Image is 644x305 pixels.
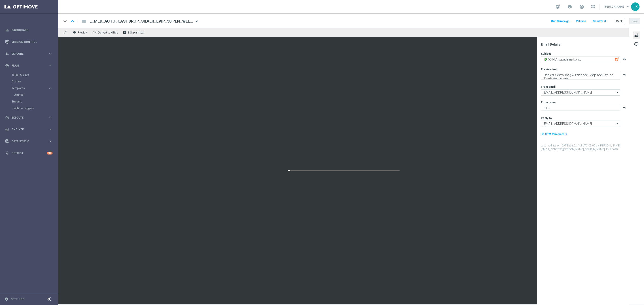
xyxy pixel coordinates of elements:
button: track_changes Analyze keyboard_arrow_right [5,128,53,131]
div: TK [631,2,640,11]
i: keyboard_arrow_right [48,63,53,68]
i: keyboard_arrow_right [48,86,53,90]
div: Data Studio [5,139,48,143]
span: Templates [12,87,44,90]
a: Optibot [11,147,47,159]
a: Streams [12,100,47,103]
label: Subject [541,52,551,56]
button: Save [629,18,640,24]
span: | ID: 20629 [605,148,618,151]
a: Optimail [14,93,47,97]
span: Edit plain text [128,31,144,34]
i: keyboard_arrow_right [48,115,53,120]
button: Mission Control [5,40,53,44]
i: arrow_drop_down [615,90,620,95]
button: code Convert to HTML [91,29,120,35]
a: Realtime Triggers [12,107,47,110]
img: optiGenie.svg [615,57,619,61]
label: Last modified on [DATE] at 8:02 AM UTC-02:00 by [PERSON_NAME][EMAIL_ADDRESS][PERSON_NAME][DOMAIN_... [541,144,629,151]
span: Plan [11,64,48,67]
i: keyboard_arrow_right [48,139,53,143]
span: school [567,4,572,9]
button: receipt Edit plain text [122,29,146,35]
div: Realtime Triggers [12,105,58,112]
i: equalizer [5,28,9,32]
button: my_location UTM Parameters [541,132,568,137]
button: playlist_add [623,57,626,61]
div: Email Details [541,42,629,46]
a: [PERSON_NAME]keyboard_arrow_down [604,3,631,10]
a: Actions [12,80,47,83]
div: lightbulb Optibot +10 [5,151,53,155]
button: Back [614,18,625,24]
button: gps_fixed Plan keyboard_arrow_right [5,64,53,67]
div: Templates [12,87,48,90]
i: remove_red_eye [73,31,76,34]
i: my_location [541,133,544,136]
span: E_MED_AUTO_CASHDROP_SILVER_EVIP_50 PLN_WEEKLY(1) [89,19,193,24]
div: Explore [5,52,48,56]
i: playlist_add [623,73,626,76]
div: +10 [47,152,53,155]
span: Explore [11,52,48,55]
i: keyboard_arrow_right [48,52,53,56]
label: Preview text [541,68,557,71]
span: keyboard_arrow_down [626,4,631,9]
span: palette [634,41,639,47]
div: Plan [5,64,48,68]
button: playlist_add [623,106,626,109]
span: Preview [78,31,87,34]
div: Mission Control [5,36,53,48]
label: From email [541,85,555,89]
i: lightbulb [5,151,9,155]
div: Execute [5,116,48,120]
button: play_circle_outline Execute keyboard_arrow_right [5,116,53,119]
a: Dashboard [11,24,53,36]
span: Validate [576,20,586,23]
a: Target Groups [12,73,47,77]
input: Select [541,89,620,96]
span: mode_edit [195,19,199,23]
button: Validate [575,18,587,24]
button: Data Studio keyboard_arrow_right [5,140,53,143]
input: Select [541,121,620,127]
div: Target Groups [12,71,58,78]
i: settings [4,297,8,301]
i: arrow_drop_down [615,121,620,127]
i: keyboard_arrow_up [69,18,76,25]
a: Settings [11,298,24,301]
button: Send Test [592,18,607,24]
div: Actions [12,78,58,85]
button: tune [633,31,640,39]
button: remove_red_eye Preview [72,29,89,35]
span: UTM Parameters [545,133,567,136]
div: Streams [12,98,58,105]
span: Analyze [11,128,48,131]
i: play_circle_outline [5,116,9,120]
div: Templates [12,85,58,98]
button: palette [633,40,640,48]
i: keyboard_arrow_right [48,127,53,132]
button: equalizer Dashboard [5,28,53,32]
i: receipt [123,31,126,34]
i: track_changes [5,127,9,132]
div: Dashboard [5,24,53,36]
button: person_search Explore keyboard_arrow_right [5,52,53,56]
label: Reply-to [541,116,552,120]
div: Analyze [5,127,48,132]
div: Optimail [14,92,58,98]
button: Run Campaign [551,18,570,24]
a: Mission Control [11,36,53,48]
button: Templates keyboard_arrow_right [12,86,53,90]
span: Data Studio [11,140,48,143]
span: tune [634,32,639,38]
